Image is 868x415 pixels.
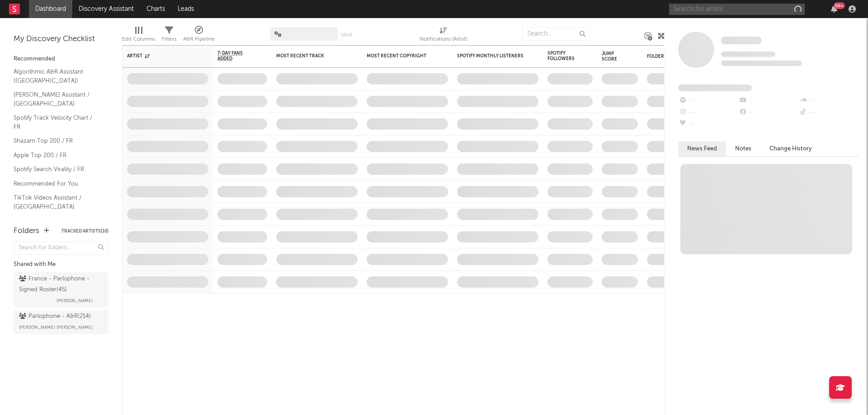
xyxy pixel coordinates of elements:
div: France - Parlophone - Signed Roster ( 45 ) [19,274,101,295]
span: Fans Added by Platform [678,84,752,91]
span: 0 fans last week [721,61,802,66]
div: -- [678,118,738,130]
span: Tracking Since: [DATE] [721,51,775,57]
input: Search for artists [669,4,805,15]
div: -- [799,95,859,107]
a: Apple Top 200 / FR [14,150,99,160]
div: -- [678,95,738,107]
div: Spotify Monthly Listeners [457,53,525,59]
button: 99+ [831,5,837,13]
a: Spotify Track Velocity Chart / FR [14,113,99,131]
button: Save [341,33,353,37]
div: Most Recent Track [276,53,344,59]
div: Parlophone - A&R ( 214 ) [19,311,91,322]
input: Search for folders... [14,242,108,255]
div: Notifications (Artist) [420,34,467,45]
div: Most Recent Copyright [367,53,434,59]
input: Search... [522,27,590,41]
div: Filters [162,23,176,49]
div: -- [738,95,798,107]
a: Spotify Search Virality / FR [14,164,99,174]
a: [PERSON_NAME] Assistant / [GEOGRAPHIC_DATA] [14,90,99,108]
div: Recommended [14,54,108,65]
button: Change History [760,141,821,156]
div: A&R Pipeline [183,23,215,49]
div: Folders [14,226,39,237]
a: Some Artist [721,36,762,45]
a: Parlophone - A&R(214)[PERSON_NAME] [PERSON_NAME] [14,310,108,334]
div: 99 + [834,2,845,9]
div: Notifications (Artist) [420,23,467,49]
div: Filters [162,34,176,45]
div: Jump Score [602,51,624,62]
span: 7-Day Fans Added [217,51,254,61]
span: [PERSON_NAME] [57,295,93,306]
button: Notes [726,141,760,156]
span: [PERSON_NAME] [PERSON_NAME] [19,322,93,333]
a: France - Parlophone - Signed Roster(45)[PERSON_NAME] [14,272,108,308]
a: Algorithmic A&R Assistant ([GEOGRAPHIC_DATA]) [14,67,99,85]
div: -- [738,107,798,118]
div: Artist [127,53,195,59]
div: Shared with Me [14,259,108,270]
a: TikTok Videos Assistant / [GEOGRAPHIC_DATA] [14,193,99,211]
button: Tracked Artists(10) [61,229,108,233]
div: A&R Pipeline [183,34,215,45]
div: My Discovery Checklist [14,34,108,45]
button: News Feed [678,141,726,156]
div: Edit Columns [122,23,155,49]
div: Spotify Followers [547,51,579,61]
a: Recommended For You [14,179,99,189]
div: Folders [647,54,715,59]
div: -- [799,107,859,118]
span: Some Artist [721,37,762,44]
div: Edit Columns [122,34,155,45]
div: -- [678,107,738,118]
a: Shazam Top 200 / FR [14,136,99,146]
